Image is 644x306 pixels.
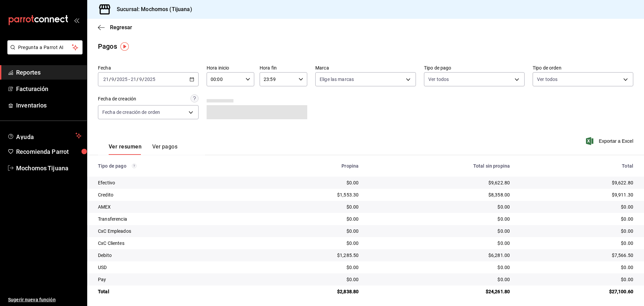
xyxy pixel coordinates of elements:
[267,252,359,259] div: $1,285.50
[587,137,633,145] button: Exportar a Excel
[320,76,354,83] span: Elige las marcas
[369,288,510,295] div: $24,261.80
[16,164,82,173] span: Mochomos Tijuana
[110,24,132,31] span: Regresar
[267,204,359,210] div: $0.00
[369,191,510,198] div: $8,358.00
[521,216,633,222] div: $0.00
[369,204,510,210] div: $0.00
[142,77,144,82] span: /
[111,77,114,82] input: --
[369,228,510,234] div: $0.00
[139,77,142,82] input: --
[98,264,256,271] div: USD
[7,40,83,54] button: Pregunta a Parrot AI
[16,68,82,77] span: Reportes
[116,77,128,82] input: ----
[521,288,633,295] div: $27,100.60
[109,77,111,82] span: /
[98,65,199,70] label: Fecha
[267,163,359,169] div: Propina
[521,264,633,271] div: $0.00
[98,41,117,51] div: Pagos
[16,132,73,140] span: Ayuda
[132,164,137,168] svg: Los pagos realizados con Pay y otras terminales son montos brutos.
[98,24,132,31] button: Regresar
[521,276,633,283] div: $0.00
[74,17,79,23] button: open_drawer_menu
[521,228,633,234] div: $0.00
[537,76,557,83] span: Ver todos
[98,288,256,295] div: Total
[521,204,633,210] div: $0.00
[144,77,156,82] input: ----
[18,44,72,51] span: Pregunta a Parrot AI
[98,240,256,247] div: CxC Clientes
[207,65,254,70] label: Hora inicio
[267,240,359,247] div: $0.00
[521,179,633,186] div: $9,622.80
[5,49,83,56] a: Pregunta a Parrot AI
[111,5,192,13] h3: Sucursal: Mochomos (Tijuana)
[267,191,359,198] div: $1,553.30
[98,179,256,186] div: Efectivo
[267,264,359,271] div: $0.00
[98,216,256,222] div: Transferencia
[267,276,359,283] div: $0.00
[369,252,510,259] div: $6,281.00
[98,228,256,234] div: CxC Empleados
[16,147,82,156] span: Recomienda Parrot
[267,288,359,295] div: $2,838.80
[103,77,109,82] input: --
[521,191,633,198] div: $9,911.30
[114,77,116,82] span: /
[130,77,137,82] input: --
[109,143,142,155] button: Ver resumen
[98,163,256,169] div: Tipo de pago
[120,42,129,51] img: Tooltip marker
[533,65,633,70] label: Tipo de orden
[369,163,510,169] div: Total sin propina
[267,179,359,186] div: $0.00
[152,143,177,155] button: Ver pagos
[369,179,510,186] div: $9,622.80
[267,228,359,234] div: $0.00
[98,276,256,283] div: Pay
[98,252,256,259] div: Debito
[16,84,82,93] span: Facturación
[521,240,633,247] div: $0.00
[424,65,525,70] label: Tipo de pago
[98,191,256,198] div: Credito
[267,216,359,222] div: $0.00
[369,264,510,271] div: $0.00
[16,101,82,110] span: Inventarios
[521,163,633,169] div: Total
[315,65,416,70] label: Marca
[102,109,160,116] span: Fecha de creación de orden
[8,296,82,303] span: Sugerir nueva función
[369,276,510,283] div: $0.00
[369,240,510,247] div: $0.00
[369,216,510,222] div: $0.00
[521,252,633,259] div: $7,566.50
[137,77,139,82] span: /
[109,143,177,155] div: navigation tabs
[98,204,256,210] div: AMEX
[260,65,307,70] label: Hora fin
[428,76,449,83] span: Ver todos
[128,77,130,82] span: -
[98,95,136,102] div: Fecha de creación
